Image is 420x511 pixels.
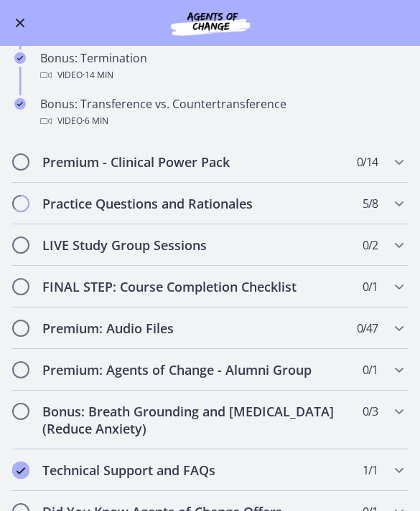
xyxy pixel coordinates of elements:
i: Completed [14,52,26,64]
span: 0 / 3 [363,403,378,420]
span: · 6 min [83,113,108,130]
img: Agents of Change [139,9,282,37]
span: 0 / 1 [363,278,378,295]
i: Completed [14,98,26,110]
span: 5 / 8 [363,195,378,212]
span: 0 / 2 [363,237,378,254]
h2: LIVE Study Group Sessions [42,237,350,254]
span: 0 / 14 [357,153,378,171]
span: 0 / 1 [363,361,378,378]
div: Playbar [66,211,327,236]
button: Show settings menu [334,211,363,236]
span: 1 / 1 [363,462,378,479]
span: · 14 min [83,67,113,84]
i: Completed [12,462,29,479]
div: Bonus: Termination [40,49,409,84]
h2: Premium: Audio Files [42,320,350,337]
button: Airplay [363,211,391,236]
h2: Practice Questions and Rationales [42,195,350,212]
h2: Premium - Clinical Power Pack [42,153,350,171]
span: 0 / 47 [357,320,378,337]
h2: FINAL STEP: Course Completion Checklist [42,278,350,295]
button: Fullscreen [391,211,420,236]
button: Enable menu [11,14,29,32]
div: Video [40,113,409,130]
div: Bonus: Transference vs. Countertransference [40,95,409,130]
h2: Technical Support and FAQs [42,462,350,479]
h2: Premium: Agents of Change - Alumni Group [42,361,350,378]
h2: Bonus: Breath Grounding and [MEDICAL_DATA] (Reduce Anxiety) [42,403,350,437]
div: Video [40,67,409,84]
